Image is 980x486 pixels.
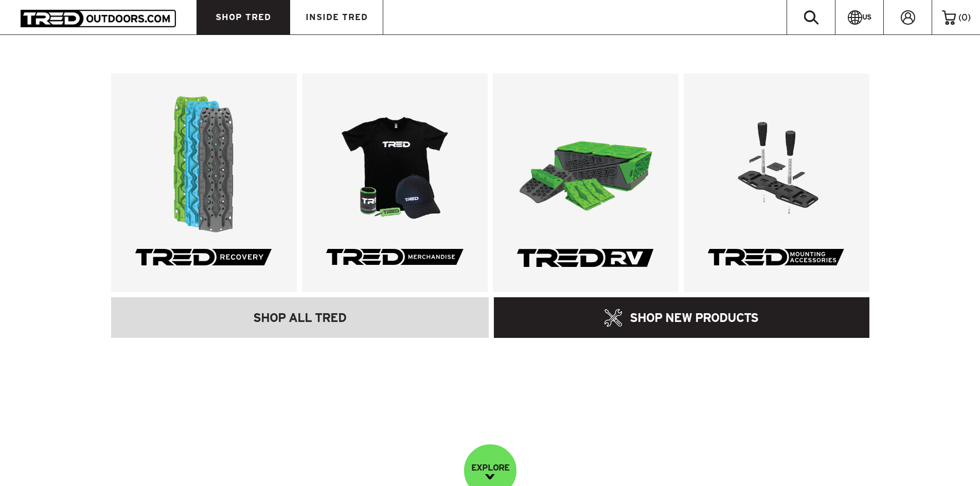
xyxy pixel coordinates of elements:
[958,13,971,22] span: ( )
[494,297,869,338] a: SHOP NEW PRODUCTS
[961,12,968,22] span: 0
[485,474,495,479] img: down-image
[942,10,956,25] img: cart-icon
[216,13,271,22] span: SHOP TRED
[21,10,176,27] img: TRED Outdoors America
[111,297,489,338] a: SHOP ALL TRED
[306,13,368,22] span: INSIDE TRED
